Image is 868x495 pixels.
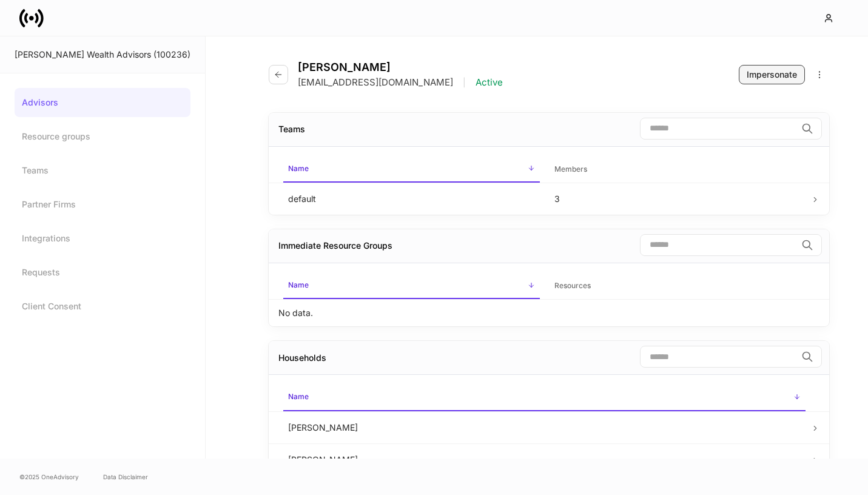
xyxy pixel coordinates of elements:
div: Immediate Resource Groups [278,240,392,252]
h6: Name [288,279,309,291]
h4: [PERSON_NAME] [298,61,503,74]
td: [PERSON_NAME] [278,443,810,476]
span: Name [283,157,540,183]
a: Data Disclaimer [103,472,148,482]
p: Active [476,76,503,89]
span: Name [283,273,540,299]
span: Members [550,157,806,182]
h6: Name [288,163,309,174]
a: Integrations [15,224,190,253]
a: Partner Firms [15,190,190,219]
div: [PERSON_NAME] Wealth Advisors (100236) [15,49,190,61]
td: default [278,183,545,215]
a: Advisors [15,88,190,117]
span: Name [283,385,806,411]
a: Resource groups [15,122,190,151]
p: | [463,76,466,89]
a: Teams [15,156,190,185]
h6: Members [554,163,587,175]
td: [PERSON_NAME] [278,411,810,443]
div: Teams [278,123,305,135]
button: Impersonate [739,65,805,84]
h6: Resources [554,280,591,291]
h6: Name [288,391,309,402]
span: Resources [550,274,806,298]
p: No data. [278,307,313,319]
div: Households [278,352,326,364]
div: Impersonate [747,69,797,81]
span: © 2025 OneAdvisory [19,472,79,482]
a: Requests [15,258,190,287]
a: Client Consent [15,292,190,321]
p: [EMAIL_ADDRESS][DOMAIN_NAME] [298,76,453,89]
td: 3 [545,183,811,215]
